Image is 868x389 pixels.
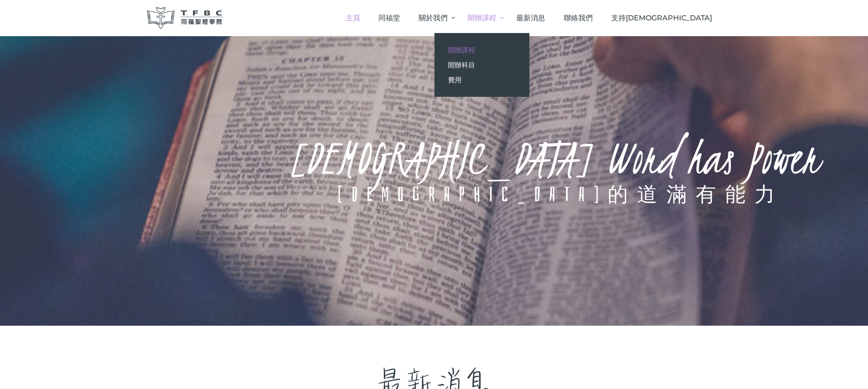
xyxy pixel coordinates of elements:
a: 開辦科目 [434,57,529,72]
a: 支持[DEMOGRAPHIC_DATA] [602,5,721,31]
a: 關於我們 [409,5,458,31]
div: 道 [637,185,666,204]
a: 聯絡我們 [555,5,602,31]
div: [DEMOGRAPHIC_DATA] [338,185,608,204]
span: 關於我們 [419,14,448,22]
a: 費用 [434,72,529,87]
div: 有 [696,185,725,204]
rs-layer: [DEMOGRAPHIC_DATA] Word has Power [287,152,820,164]
span: 開辦科目 [448,61,475,69]
span: 主頁 [346,14,360,22]
a: 主頁 [336,5,369,31]
a: 最新消息 [507,5,555,31]
span: 開辦課程 [467,14,496,22]
span: 最新消息 [516,14,545,22]
span: 開辦課程 [448,46,475,54]
span: 聯絡我們 [564,14,593,22]
div: 能 [725,185,755,204]
span: 同福堂 [378,14,400,22]
span: 支持[DEMOGRAPHIC_DATA] [611,14,712,22]
div: 滿 [666,185,696,204]
div: 的 [608,185,637,204]
a: 開辦課程 [458,5,507,31]
a: 開辦課程 [434,43,529,57]
div: 力 [755,185,784,204]
a: 同福堂 [369,5,410,31]
img: 同福聖經學院 TFBC [147,7,223,29]
span: 費用 [448,76,462,84]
